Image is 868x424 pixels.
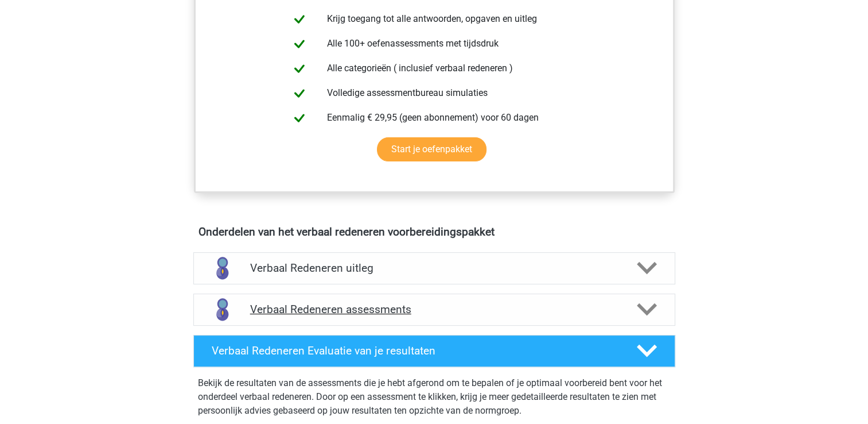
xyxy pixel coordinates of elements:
[212,344,618,357] h4: Verbaal Redeneren Evaluatie van je resultaten
[208,295,237,324] img: verbaal redeneren assessments
[377,137,486,161] a: Start je oefenpakket
[208,253,237,283] img: verbaal redeneren uitleg
[250,261,618,275] h4: Verbaal Redeneren uitleg
[198,376,671,418] p: Bekijk de resultaten van de assessments die je hebt afgerond om te bepalen of je optimaal voorber...
[250,303,618,316] h4: Verbaal Redeneren assessments
[189,335,680,367] a: Verbaal Redeneren Evaluatie van je resultaten
[189,252,680,284] a: uitleg Verbaal Redeneren uitleg
[198,225,670,238] h4: Onderdelen van het verbaal redeneren voorbereidingspakket
[189,294,680,326] a: assessments Verbaal Redeneren assessments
